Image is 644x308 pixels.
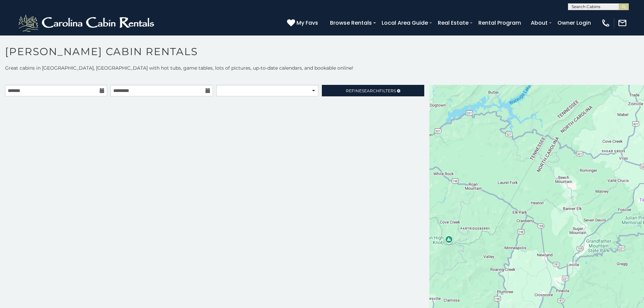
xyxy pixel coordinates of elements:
[287,19,320,27] a: My Favs
[378,17,431,29] a: Local Area Guide
[362,88,379,93] span: Search
[322,85,424,96] a: RefineSearchFilters
[434,17,472,29] a: Real Estate
[527,17,551,29] a: About
[554,17,594,29] a: Owner Login
[17,13,157,33] img: White-1-2.png
[475,17,524,29] a: Rental Program
[601,18,611,28] img: phone-regular-white.png
[327,17,375,29] a: Browse Rentals
[346,88,396,93] span: Refine Filters
[618,18,627,28] img: mail-regular-white.png
[296,19,318,27] span: My Favs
